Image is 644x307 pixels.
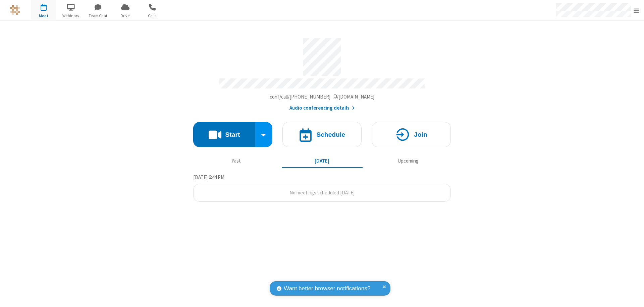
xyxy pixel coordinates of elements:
[372,122,451,147] button: Join
[414,131,427,138] h4: Join
[282,155,363,167] button: [DATE]
[58,13,84,19] span: Webinars
[193,173,451,202] section: Today's Meetings
[196,155,277,167] button: Past
[289,189,355,196] span: No meetings scheduled [DATE]
[270,93,375,101] button: Copy my meeting room linkCopy my meeting room link
[255,122,273,147] div: Start conference options
[282,122,362,147] button: Schedule
[289,104,355,112] button: Audio conferencing details
[316,131,345,138] h4: Schedule
[225,131,240,138] h4: Start
[193,33,451,112] section: Account details
[10,5,20,15] img: QA Selenium DO NOT DELETE OR CHANGE
[113,13,138,19] span: Drive
[368,155,448,167] button: Upcoming
[31,13,56,19] span: Meet
[140,13,165,19] span: Calls
[284,284,370,293] span: Want better browser notifications?
[193,122,255,147] button: Start
[193,174,224,180] span: [DATE] 6:44 PM
[270,94,375,100] span: Copy my meeting room link
[86,13,111,19] span: Team Chat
